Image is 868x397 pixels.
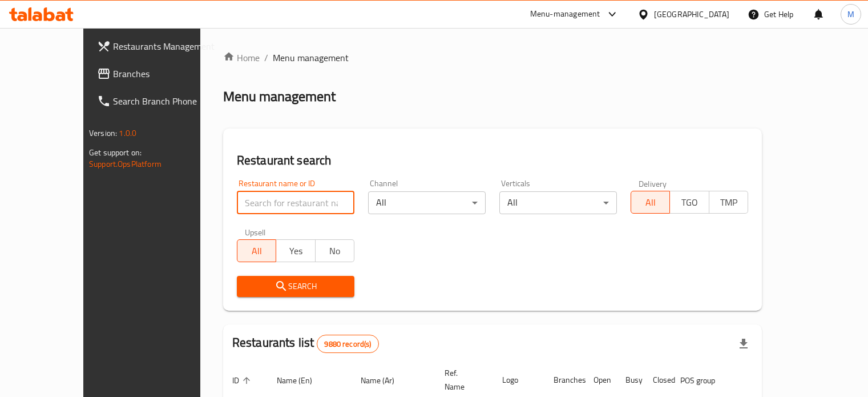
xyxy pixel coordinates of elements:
[317,339,378,350] span: 9880 record(s)
[223,51,762,65] nav: breadcrumb
[709,191,748,214] button: TMP
[237,276,354,297] button: Search
[636,194,665,211] span: All
[445,366,479,394] span: Ref. Name
[113,67,219,81] span: Branches
[639,179,667,187] label: Delivery
[281,243,310,259] span: Yes
[530,7,600,21] div: Menu-management
[317,335,378,353] div: Total records count
[242,243,272,259] span: All
[223,51,260,65] a: Home
[499,191,617,214] div: All
[315,239,354,262] button: No
[714,194,744,211] span: TMP
[88,33,228,60] a: Restaurants Management
[246,279,345,294] span: Search
[232,374,254,387] span: ID
[88,87,228,115] a: Search Branch Phone
[730,330,757,358] div: Export file
[113,94,219,108] span: Search Branch Phone
[320,243,350,259] span: No
[237,191,354,214] input: Search for restaurant name or ID..
[654,8,729,21] div: [GEOGRAPHIC_DATA]
[276,239,315,262] button: Yes
[847,8,854,21] span: M
[631,191,670,214] button: All
[368,191,486,214] div: All
[232,334,379,353] h2: Restaurants list
[223,87,336,106] h2: Menu management
[89,145,142,160] span: Get support on:
[88,60,228,87] a: Branches
[669,191,709,214] button: TGO
[89,157,162,171] a: Support.OpsPlatform
[237,239,276,262] button: All
[113,39,219,53] span: Restaurants Management
[361,374,409,387] span: Name (Ar)
[273,51,349,65] span: Menu management
[237,152,748,169] h2: Restaurant search
[245,228,266,236] label: Upsell
[264,51,268,65] li: /
[680,374,730,387] span: POS group
[89,126,117,141] span: Version:
[675,194,704,211] span: TGO
[277,374,327,387] span: Name (En)
[119,126,136,141] span: 1.0.0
